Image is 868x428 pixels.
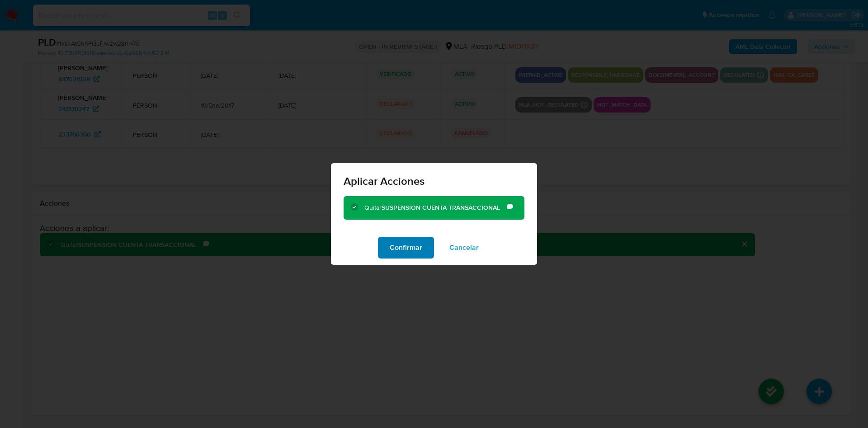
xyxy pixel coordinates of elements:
[390,238,422,258] span: Confirmar
[449,238,479,258] span: Cancelar
[344,176,524,187] span: Aplicar Acciones
[438,237,491,259] button: Cancelar
[364,203,507,212] div: Quitar
[382,203,500,212] b: SUSPENSION CUENTA TRANSACCIONAL
[378,237,434,259] button: Confirmar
